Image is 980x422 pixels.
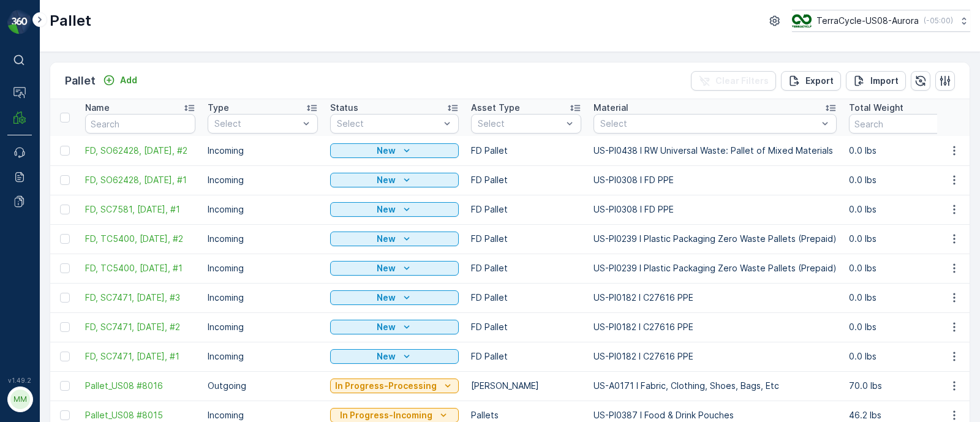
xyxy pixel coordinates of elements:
div: Toggle Row Selected [60,381,70,391]
span: FD, TC5400, [DATE], #1 [85,262,195,274]
button: New [330,349,459,364]
div: Toggle Row Selected [60,205,70,214]
a: FD, TC5400, 09/05/25, #2 [85,233,195,245]
td: 0.0 lbs [843,312,965,342]
p: In Progress-Incoming [340,409,432,421]
td: FD Pallet [465,195,587,224]
p: Material [594,102,628,114]
div: Toggle Row Selected [60,352,70,361]
td: Incoming [202,136,324,165]
span: FD, SO62428, [DATE], #1 [85,174,195,186]
button: TerraCycle-US08-Aurora(-05:00) [792,10,970,32]
p: Import [870,75,899,87]
p: TerraCycle-US08-Aurora [816,15,919,27]
p: New [377,292,396,304]
td: 0.0 lbs [843,136,965,165]
div: Toggle Row Selected [60,322,70,332]
a: FD, TC5400, 09/05/25, #1 [85,262,195,274]
p: Add [120,74,137,86]
div: Toggle Row Selected [60,293,70,303]
button: New [330,173,459,187]
p: Type [208,102,229,114]
p: New [377,233,396,245]
td: Outgoing [202,371,324,401]
button: New [330,202,459,217]
p: ( -05:00 ) [924,16,953,26]
p: New [377,321,396,333]
td: Incoming [202,165,324,195]
input: Search [85,114,195,134]
td: FD Pallet [465,224,587,254]
button: New [330,143,459,158]
p: Select [600,118,818,130]
p: New [377,174,396,186]
td: US-PI0438 I RW Universal Waste: Pallet of Mixed Materials [587,136,843,165]
p: New [377,203,396,216]
a: FD, SC7581, 09/05/25, #1 [85,203,195,216]
div: MM [10,390,30,409]
p: Total Weight [849,102,903,114]
td: 0.0 lbs [843,165,965,195]
button: Import [846,71,906,91]
span: v 1.49.2 [7,377,32,384]
p: Clear Filters [715,75,769,87]
div: Toggle Row Selected [60,410,70,420]
td: US-PI0182 I C27616 PPE [587,342,843,371]
td: Incoming [202,195,324,224]
button: MM [7,386,32,412]
td: FD Pallet [465,254,587,283]
button: Export [781,71,841,91]
p: Select [478,118,562,130]
p: Status [330,102,358,114]
span: FD, TC5400, [DATE], #2 [85,233,195,245]
td: FD Pallet [465,165,587,195]
a: FD, SO62428, 8/29/25, #1 [85,174,195,186]
p: Pallet [65,72,96,89]
a: FD, SC7471, 09/05/25, #3 [85,292,195,304]
td: 0.0 lbs [843,195,965,224]
td: FD Pallet [465,312,587,342]
td: Incoming [202,254,324,283]
button: New [330,320,459,334]
p: Select [337,118,440,130]
span: FD, SC7581, [DATE], #1 [85,203,195,216]
a: FD, SO62428, 8/29/25, #2 [85,145,195,157]
input: Search [849,114,959,134]
td: US-PI0308 I FD PPE [587,195,843,224]
p: New [377,145,396,157]
span: FD, SC7471, [DATE], #2 [85,321,195,333]
span: FD, SC7471, [DATE], #1 [85,350,195,363]
td: US-PI0308 I FD PPE [587,165,843,195]
td: US-A0171 I Fabric, Clothing, Shoes, Bags, Etc [587,371,843,401]
span: FD, SC7471, [DATE], #3 [85,292,195,304]
td: FD Pallet [465,342,587,371]
img: image_ci7OI47.png [792,14,812,28]
td: FD Pallet [465,283,587,312]
td: US-PI0182 I C27616 PPE [587,283,843,312]
a: Pallet_US08 #8016 [85,380,195,392]
td: US-PI0182 I C27616 PPE [587,312,843,342]
td: US-PI0239 I Plastic Packaging Zero Waste Pallets (Prepaid) [587,224,843,254]
p: New [377,350,396,363]
span: FD, SO62428, [DATE], #2 [85,145,195,157]
div: Toggle Row Selected [60,175,70,185]
td: Incoming [202,224,324,254]
p: Name [85,102,110,114]
button: New [330,232,459,246]
td: 0.0 lbs [843,254,965,283]
button: In Progress-Processing [330,379,459,393]
div: Toggle Row Selected [60,146,70,156]
a: Pallet_US08 #8015 [85,409,195,421]
button: Add [98,73,142,88]
td: FD Pallet [465,136,587,165]
div: Toggle Row Selected [60,234,70,244]
td: 70.0 lbs [843,371,965,401]
td: 0.0 lbs [843,283,965,312]
td: Incoming [202,342,324,371]
p: Pallet [50,11,91,31]
td: Incoming [202,312,324,342]
button: New [330,290,459,305]
td: US-PI0239 I Plastic Packaging Zero Waste Pallets (Prepaid) [587,254,843,283]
